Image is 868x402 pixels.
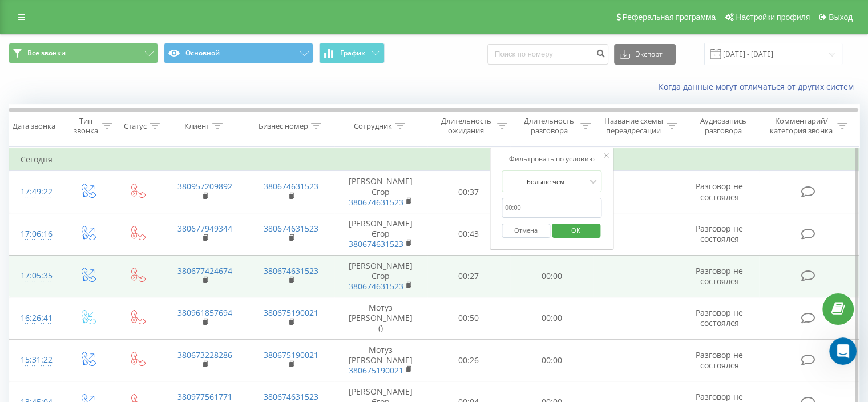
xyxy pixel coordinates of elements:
span: Выход [829,13,853,22]
a: 380675190021 [264,349,318,360]
a: 380674631523 [264,223,318,234]
button: Все звонки [9,43,158,63]
div: Тип звонка [72,116,99,136]
div: Дата звонка [13,121,55,131]
td: 00:26 [427,339,510,381]
a: 380674631523 [349,281,403,292]
input: Поиск по номеру [487,44,608,65]
span: Разговор не состоялся [696,223,743,244]
a: 380673228286 [177,349,232,360]
a: 380675190021 [264,307,318,318]
div: 15:31:22 [21,349,51,371]
span: Разговор не состоялся [696,307,743,328]
div: Комментарий/категория звонка [768,116,834,136]
div: Аудиозапись разговора [690,116,757,136]
a: 380677424674 [177,265,232,276]
div: Фильтровать по условию [502,153,602,165]
td: 00:00 [510,339,593,381]
div: 16:26:41 [21,307,51,329]
div: Название схемы переадресации [604,116,664,136]
td: Сегодня [9,148,859,171]
div: 17:05:35 [21,265,51,287]
div: Клиент [184,121,209,131]
a: 380977561771 [177,391,232,402]
a: 380674631523 [264,265,318,276]
div: Сотрудник [354,121,392,131]
td: 00:00 [510,297,593,340]
span: График [340,49,365,57]
div: Длительность ожидания [438,116,495,136]
button: Экспорт [614,44,676,65]
td: 00:00 [510,255,593,297]
span: Разговор не состоялся [696,181,743,202]
td: [PERSON_NAME] Єгор [334,171,427,213]
td: 00:27 [427,255,510,297]
td: Мотуз [PERSON_NAME] () [334,297,427,340]
span: Разговор не состоялся [696,265,743,286]
iframe: Intercom live chat [829,337,857,365]
td: Мотуз [PERSON_NAME] [334,339,427,381]
td: [PERSON_NAME] Єгор [334,213,427,255]
div: Бизнес номер [259,121,308,131]
div: 17:06:16 [21,223,51,245]
td: 00:50 [427,297,510,340]
span: Настройки профиля [736,13,810,22]
a: 380675190021 [349,365,403,376]
button: Отмена [502,224,550,238]
a: 380674631523 [349,238,403,249]
div: Длительность разговора [520,116,578,136]
a: 380674631523 [349,197,403,208]
a: 380961857694 [177,307,232,318]
td: [PERSON_NAME] Єгор [334,255,427,297]
span: Реферальная программа [622,13,716,22]
div: 17:49:22 [21,181,51,203]
a: 380677949344 [177,223,232,234]
button: График [319,43,385,63]
td: 00:37 [427,171,510,213]
span: Все звонки [27,49,66,58]
div: Статус [124,121,147,131]
a: 380674631523 [264,391,318,402]
input: 00:00 [502,198,602,218]
a: 380957209892 [177,181,232,192]
a: Когда данные могут отличаться от других систем [659,81,859,92]
span: OK [560,221,592,239]
a: 380674631523 [264,181,318,192]
span: Разговор не состоялся [696,349,743,371]
td: 00:43 [427,213,510,255]
button: OK [552,224,600,238]
button: Основной [164,43,313,63]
